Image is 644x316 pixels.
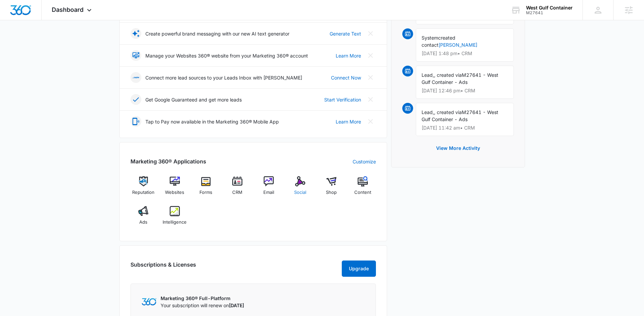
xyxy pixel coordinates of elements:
[224,176,251,201] a: CRM
[162,206,188,230] a: Intelligence
[336,118,361,125] a: Learn More
[336,52,361,59] a: Learn More
[130,176,157,201] a: Reputation
[330,30,361,37] a: Generate Text
[422,109,434,115] span: Lead,
[162,176,188,201] a: Websites
[526,10,573,15] div: account id
[324,96,361,103] a: Start Verification
[199,189,212,196] span: Forms
[422,51,508,56] p: [DATE] 1:48 pm • CRM
[331,74,361,81] a: Connect Now
[161,302,244,309] p: Your subscription will renew on
[130,206,157,230] a: Ads
[142,298,157,305] img: Marketing 360 Logo
[434,109,462,115] span: , created via
[256,176,282,201] a: Email
[232,189,242,196] span: CRM
[130,261,196,274] h2: Subscriptions & Licenses
[434,72,462,78] span: , created via
[365,94,376,105] button: Close
[163,219,187,226] span: Intelligence
[429,140,487,156] button: View More Activity
[422,126,508,130] p: [DATE] 11:42 am • CRM
[342,261,376,277] button: Upgrade
[132,189,154,196] span: Reputation
[354,189,371,196] span: Content
[526,5,573,10] div: account name
[438,42,477,48] a: [PERSON_NAME]
[145,30,289,37] p: Create powerful brand messaging with our new AI text generator
[139,219,147,226] span: Ads
[365,50,376,61] button: Close
[145,118,279,125] p: Tap to Pay now available in the Marketing 360® Mobile App
[350,176,376,201] a: Content
[229,302,244,308] span: [DATE]
[326,189,337,196] span: Shop
[422,88,508,93] p: [DATE] 12:46 pm • CRM
[130,157,206,165] h2: Marketing 360® Applications
[294,189,306,196] span: Social
[263,189,274,196] span: Email
[145,52,308,59] p: Manage your Websites 360® website from your Marketing 360® account
[422,35,438,41] span: System
[365,72,376,83] button: Close
[161,295,244,302] p: Marketing 360® Full-Platform
[52,6,84,13] span: Dashboard
[165,189,184,196] span: Websites
[365,116,376,127] button: Close
[318,176,344,201] a: Shop
[287,176,313,201] a: Social
[365,28,376,39] button: Close
[422,72,434,78] span: Lead,
[145,96,242,103] p: Get Google Guaranteed and get more leads
[145,74,302,81] p: Connect more lead sources to your Leads Inbox with [PERSON_NAME]
[193,176,219,201] a: Forms
[422,35,455,48] span: created contact
[353,158,376,165] a: Customize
